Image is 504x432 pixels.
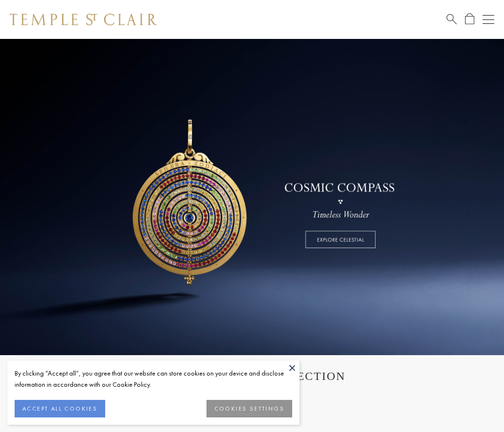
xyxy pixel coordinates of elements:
a: Search [447,13,457,25]
button: ACCEPT ALL COOKIES [15,400,105,417]
div: By clicking “Accept all”, you agree that our website can store cookies on your device and disclos... [15,368,292,390]
a: Open Shopping Bag [465,13,474,25]
button: COOKIES SETTINGS [206,400,292,417]
img: Temple St. Clair [10,14,157,25]
button: Open navigation [483,14,494,25]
